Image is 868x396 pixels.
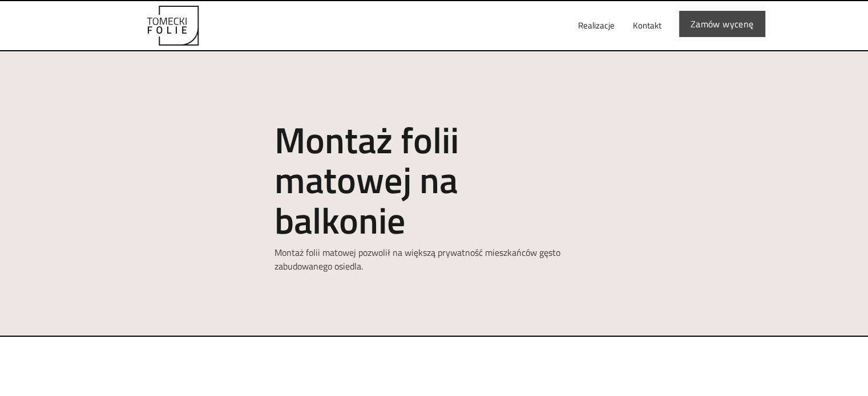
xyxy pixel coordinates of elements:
[569,7,624,44] a: Realizacje
[679,11,765,37] a: Zamów wycenę
[274,246,594,273] p: Montaż folii matowej pozwolił na większą prywatność mieszkańców gęsto zabudowanego osiedla.
[624,7,671,44] a: Kontakt
[274,120,594,240] h2: Montaż folii matowej na balkonie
